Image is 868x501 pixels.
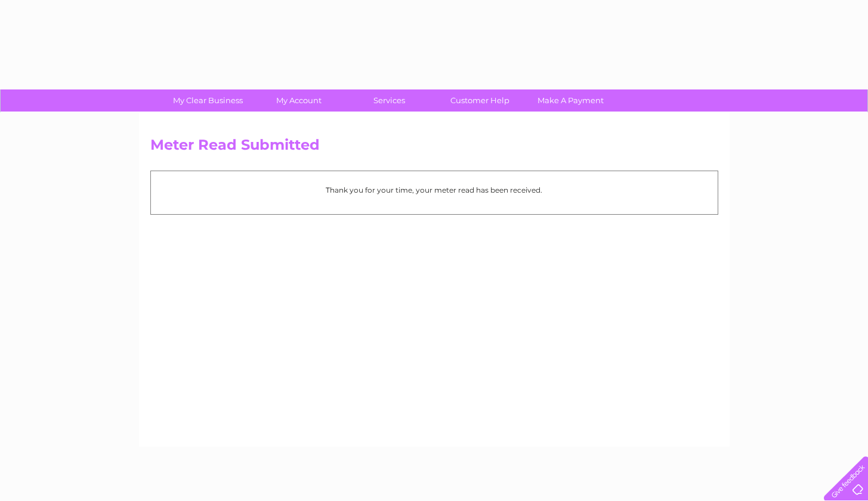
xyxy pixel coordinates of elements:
[249,89,348,112] a: My Account
[157,184,712,196] p: Thank you for your time, your meter read has been received.
[521,89,620,112] a: Make A Payment
[431,89,529,112] a: Customer Help
[150,137,718,159] h2: Meter Read Submitted
[340,89,438,112] a: Services
[159,89,257,112] a: My Clear Business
